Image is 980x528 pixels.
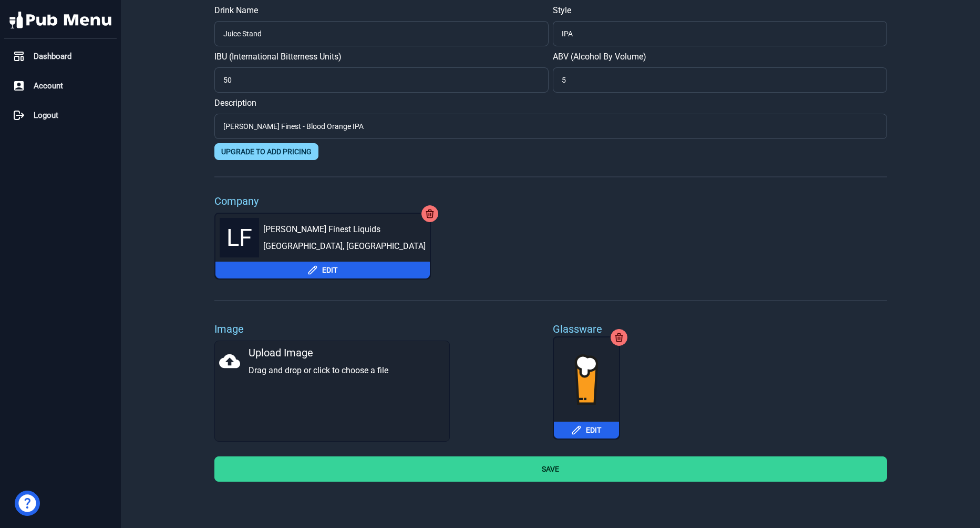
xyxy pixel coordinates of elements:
div: [GEOGRAPHIC_DATA], [GEOGRAPHIC_DATA] [263,240,426,253]
input: 22 [214,67,549,93]
span: Logout [34,109,58,122]
label: Glassware [553,323,602,335]
label: Company [214,194,887,208]
a: Dashboard [4,45,117,68]
label: Description [214,97,887,109]
label: Style [553,4,887,17]
button: Edit [215,262,430,278]
a: Upgrade To Add Pricing [214,143,318,160]
label: ABV (Alcohol By Volume) [553,51,887,63]
label: Image [214,322,450,336]
span: Dashboard [34,51,71,63]
span: Account [34,80,63,92]
input: 6.8 [553,67,887,93]
button: Save [214,456,887,482]
button: Edit [554,422,619,439]
input: The Sixth Glass [214,21,549,46]
label: Drink Name [214,4,549,17]
div: Lawson's Finest Liquids [220,218,259,257]
div: LF [226,220,252,256]
img: Pub Menu [9,12,111,28]
div: [PERSON_NAME] Finest Liquids [263,223,426,236]
label: IBU (International Bitterness Units) [214,51,549,63]
input: Belgian Quadrupel [553,21,887,46]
